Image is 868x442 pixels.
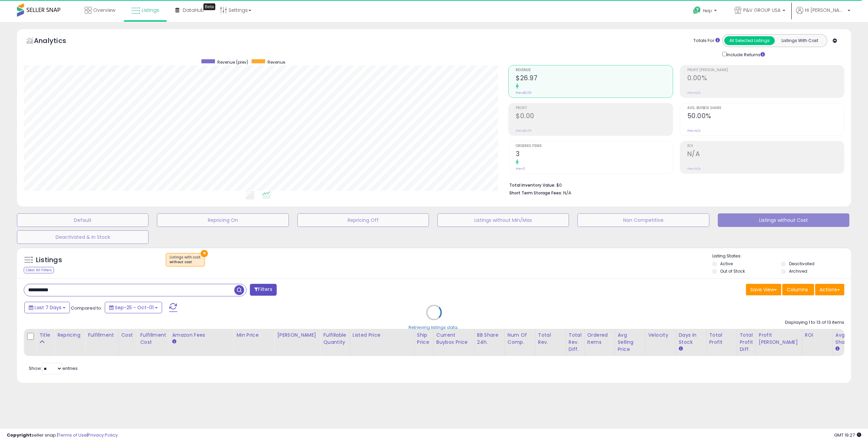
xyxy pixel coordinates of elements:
[796,7,850,22] a: Hi [PERSON_NAME]
[687,129,701,133] small: Prev: N/A
[509,181,839,189] li: $0
[203,3,215,10] div: Tooltip anchor
[687,74,844,83] h2: 0.00%
[509,182,555,188] b: Total Inventory Value:
[687,106,844,110] span: Avg. Buybox Share
[157,213,289,227] button: Repricing On
[516,106,672,110] span: Profit
[183,7,204,14] span: DataHub
[516,74,672,83] h2: $26.97
[516,91,532,95] small: Prev: $0.00
[409,324,459,330] div: Retrieving listings data..
[17,230,149,244] button: Deactivated & In Stock
[687,91,701,95] small: Prev: N/A
[688,1,724,22] a: Help
[217,59,248,65] span: Revenue (prev)
[563,190,571,196] span: N/A
[724,36,775,45] button: All Selected Listings
[687,68,844,72] span: Profit [PERSON_NAME]
[268,59,285,65] span: Revenue
[516,144,672,148] span: Ordered Items
[774,36,825,45] button: Listings With Cost
[693,6,701,15] i: Get Help
[297,213,429,227] button: Repricing Off
[142,7,159,14] span: Listings
[509,190,562,196] b: Short Term Storage Fees:
[693,38,720,44] div: Totals For
[93,7,115,14] span: Overview
[687,167,701,171] small: Prev: N/A
[516,68,672,72] span: Revenue
[437,213,569,227] button: Listings without Min/Max
[687,144,844,148] span: ROI
[516,167,525,171] small: Prev: 0
[34,36,79,47] h5: Analytics
[743,7,781,14] span: P&V GROUP USA
[17,213,149,227] button: Default
[516,112,672,121] h2: $0.00
[687,112,844,121] h2: 50.00%
[703,8,712,14] span: Help
[687,150,844,159] h2: N/A
[805,7,846,14] span: Hi [PERSON_NAME]
[718,213,849,227] button: Listings without Cost
[577,213,709,227] button: Non Competitive
[516,129,532,133] small: Prev: $0.00
[717,50,773,58] div: Include Returns
[516,150,672,159] h2: 3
